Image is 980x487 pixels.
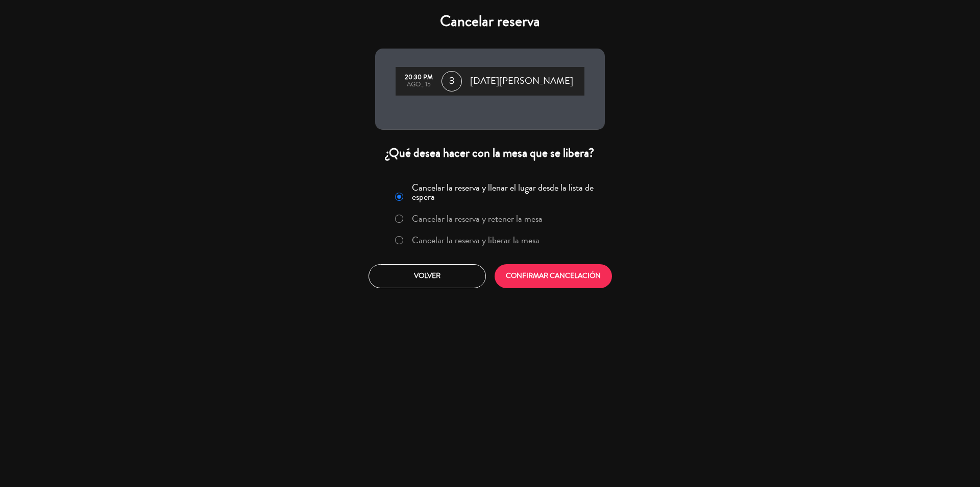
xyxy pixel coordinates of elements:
[401,81,436,88] div: ago., 15
[412,236,540,245] label: Cancelar la reserva y liberar la mesa
[470,74,573,89] span: [DATE][PERSON_NAME]
[401,74,436,81] div: 20:30 PM
[369,264,486,288] button: Volver
[412,214,543,223] label: Cancelar la reserva y retener la mesa
[375,12,605,31] h4: Cancelar reserva
[495,264,612,288] button: CONFIRMAR CANCELACIÓN
[442,71,462,91] span: 3
[375,145,605,161] div: ¿Qué desea hacer con la mesa que se libera?
[412,183,599,201] label: Cancelar la reserva y llenar el lugar desde la lista de espera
